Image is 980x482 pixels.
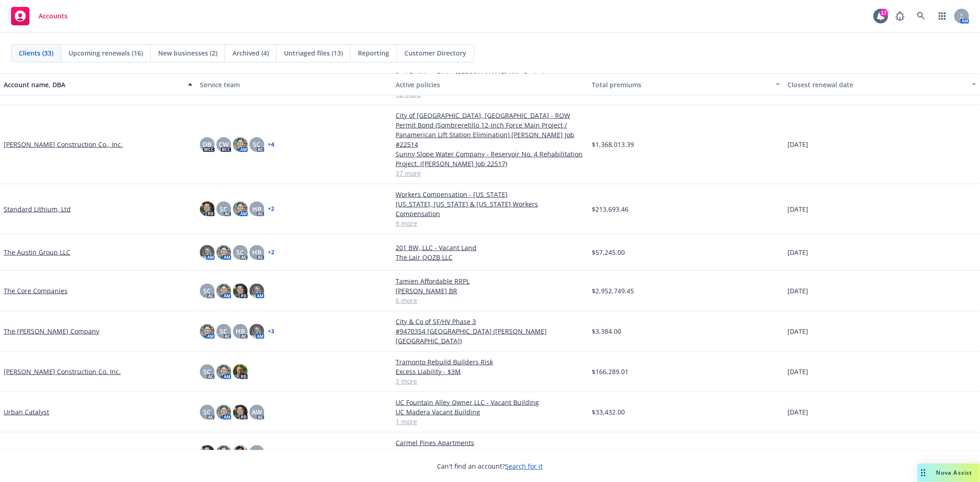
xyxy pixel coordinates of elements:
[4,286,68,296] a: The Core Companies
[880,9,888,17] div: 17
[396,199,584,219] a: [US_STATE], [US_STATE] & [US_STATE] Workers Compensation
[216,364,231,379] img: photo
[268,142,274,147] a: + 4
[216,284,231,298] img: photo
[396,367,584,376] a: Excess Liability - $3M
[233,405,248,420] img: photo
[787,140,808,149] span: [DATE]
[253,140,261,149] span: SC
[233,202,248,216] img: photo
[918,464,980,482] button: Nova Assist
[203,407,211,417] span: SC
[396,80,584,90] div: Active policies
[592,367,629,376] span: $166,289.01
[933,7,952,25] a: Switch app
[396,407,584,417] a: UC Madera Vacant Building
[200,324,215,339] img: photo
[68,48,143,58] span: Upcoming renewals (16)
[4,80,182,90] div: Account name, DBA
[203,140,211,149] span: DB
[787,326,808,336] span: [DATE]
[396,168,584,178] a: 37 more
[233,445,248,460] img: photo
[396,417,584,426] a: 1 more
[39,12,68,20] span: Accounts
[220,204,227,214] span: SC
[236,326,245,336] span: HB
[437,461,543,471] span: Can't find an account?
[592,247,625,257] span: $57,245.00
[4,367,121,376] a: [PERSON_NAME] Construction Co. Inc.
[787,407,808,417] span: [DATE]
[396,276,584,286] a: Tamien Affordable RRPL
[4,204,71,214] a: Standard Lithium, Ltd
[912,7,930,25] a: Search
[249,324,264,339] img: photo
[233,137,248,152] img: photo
[233,364,248,379] img: photo
[158,48,217,58] span: New businesses (2)
[787,80,966,90] div: Closest renewal date
[203,367,211,376] span: SC
[7,3,71,29] a: Accounts
[404,48,466,58] span: Customer Directory
[396,296,584,305] a: 6 more
[592,407,625,417] span: $33,432.00
[200,245,215,260] img: photo
[588,73,784,95] button: Total premiums
[396,376,584,386] a: 3 more
[268,250,274,255] a: + 2
[252,204,261,214] span: HB
[203,286,211,296] span: SC
[787,247,808,257] span: [DATE]
[592,204,629,214] span: $213,693.46
[232,48,269,58] span: Archived (4)
[592,80,770,90] div: Total premiums
[592,326,621,336] span: $3,384.00
[396,190,584,199] a: Workers Compensation - [US_STATE]
[4,448,127,457] a: [PERSON_NAME] Property Ventures, LLC
[592,286,634,296] span: $2,952,749.45
[787,448,808,457] span: [DATE]
[396,286,584,296] a: [PERSON_NAME] BR
[505,462,543,471] a: Search for it
[396,448,584,457] a: Carmel Pines Apartments
[396,149,584,168] a: Sunny Slope Water Company - Reservoir No. 4 Rehabilitation Project. ([PERSON_NAME] Job 22517)
[787,367,808,376] span: [DATE]
[268,206,274,212] a: + 2
[268,329,274,334] a: + 3
[787,204,808,214] span: [DATE]
[784,73,980,95] button: Closest renewal date
[236,247,244,257] span: SC
[396,219,584,228] a: 9 more
[200,445,215,460] img: photo
[396,252,584,262] a: The Lair QOZB LLC
[19,48,53,58] span: Clients (33)
[396,357,584,367] a: Tramonto Rebuild Builders Risk
[396,326,584,346] a: #9470354 [GEOGRAPHIC_DATA] ([PERSON_NAME][GEOGRAPHIC_DATA])
[787,286,808,296] span: [DATE]
[891,7,909,25] a: Report a Bug
[358,48,389,58] span: Reporting
[216,245,231,260] img: photo
[249,284,264,298] img: photo
[4,326,99,336] a: The [PERSON_NAME] Company
[396,111,584,149] a: City of [GEOGRAPHIC_DATA], [GEOGRAPHIC_DATA] - ROW Permit Bond (Sombreretillo 12-Inch Force Main ...
[200,202,215,216] img: photo
[216,405,231,420] img: photo
[592,140,634,149] span: $1,368,013.39
[284,48,343,58] span: Untriaged files (13)
[396,398,584,407] a: UC Fountain Alley Owner LLC - Vacant Building
[253,448,261,457] span: SC
[396,317,584,326] a: City & Co of SF/HV Phase 3
[4,407,49,417] a: Urban Catalyst
[252,247,261,257] span: HB
[233,284,248,298] img: photo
